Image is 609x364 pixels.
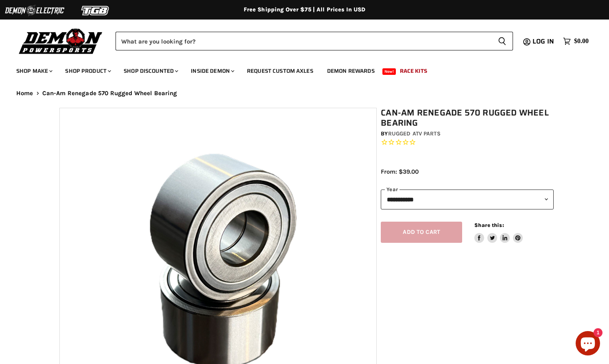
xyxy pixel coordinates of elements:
[474,222,504,228] span: Share this:
[59,63,116,79] a: Shop Product
[533,36,554,46] span: Log in
[16,90,33,97] a: Home
[388,130,441,137] a: Rugged ATV Parts
[574,37,589,45] span: $0.00
[185,63,239,79] a: Inside Demon
[394,63,433,79] a: Race Kits
[491,32,513,50] button: Search
[321,63,381,79] a: Demon Rewards
[381,138,554,147] span: Rated 0.0 out of 5 stars 0 reviews
[116,32,513,50] form: Product
[10,63,57,79] a: Shop Make
[529,38,559,45] a: Log in
[42,90,177,97] span: Can-Am Renegade 570 Rugged Wheel Bearing
[16,26,105,55] img: Demon Powersports
[118,63,183,79] a: Shop Discounted
[241,63,319,79] a: Request Custom Axles
[381,108,554,128] h1: Can-Am Renegade 570 Rugged Wheel Bearing
[381,168,419,175] span: From: $39.00
[559,35,593,47] a: $0.00
[381,190,554,209] select: year
[573,331,602,357] inbox-online-store-chat: Shopify online store chat
[474,222,523,243] aside: Share this:
[4,3,65,18] img: Demon Electric Logo 2
[65,3,126,18] img: TGB Logo 2
[116,32,491,50] input: Search
[382,68,396,75] span: New!
[10,59,587,79] ul: Main menu
[381,129,554,138] div: by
